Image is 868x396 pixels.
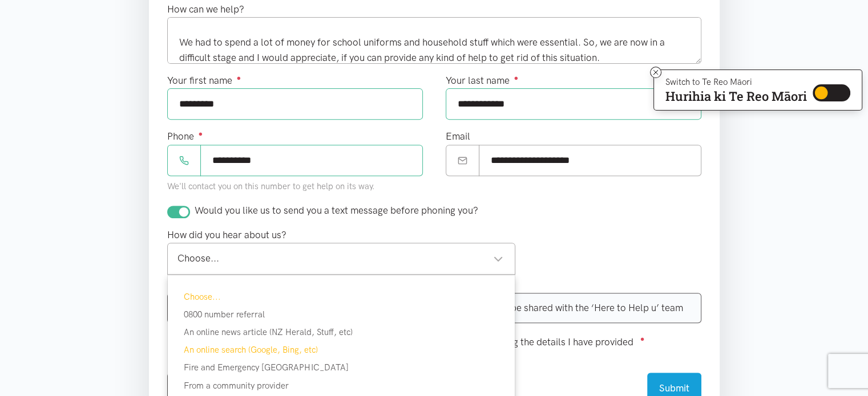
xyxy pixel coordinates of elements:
label: How did you hear about us? [167,227,286,243]
sup: ● [237,74,241,82]
div: From a community provider [168,379,515,393]
sup: ● [199,129,203,138]
div: An online news article (NZ Herald, Stuff, etc) [168,325,515,339]
label: Phone [167,129,203,144]
p: Switch to Te Reo Māori [665,79,807,85]
label: Email [446,129,470,144]
div: An online search (Google, Bing, etc) [168,343,515,357]
label: Your last name [446,73,519,88]
label: Your first name [167,73,241,88]
div: Fire and Emergency [GEOGRAPHIC_DATA] [168,361,515,374]
input: Phone number [200,145,423,176]
span: Would you like us to send you a text message before phoning you? [195,205,478,216]
sup: ● [640,334,645,343]
div: Choose... [168,290,515,304]
div: Choose... [177,251,504,266]
sup: ● [514,74,519,82]
small: We'll contact you on this number to get help on its way. [167,181,375,191]
input: Email [479,145,701,176]
div: 0800 number referral [168,308,515,321]
p: Hurihia ki Te Reo Māori [665,91,807,101]
label: How can we help? [167,2,244,17]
